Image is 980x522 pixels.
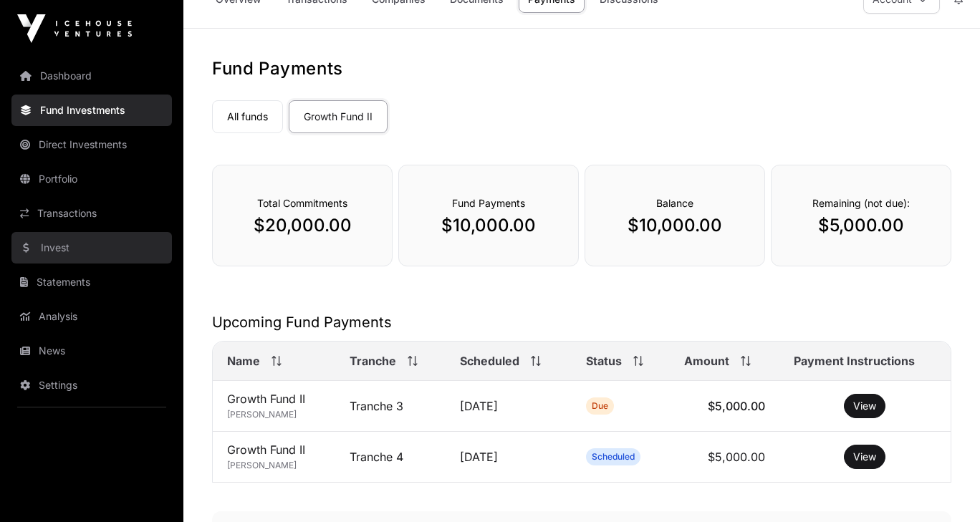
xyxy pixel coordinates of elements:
td: Growth Fund II [213,381,335,432]
a: Dashboard [11,60,172,92]
a: Settings [11,369,172,401]
a: Portfolio [11,163,172,195]
button: View [844,445,885,469]
span: Scheduled [592,451,635,463]
p: $20,000.00 [241,214,363,237]
span: [PERSON_NAME] [227,460,297,470]
span: $5,000.00 [708,399,765,413]
span: Amount [684,352,729,369]
span: Due [592,400,608,412]
a: Statements [11,266,172,298]
a: Fund Investments [11,95,172,126]
a: Direct Investments [11,129,172,160]
a: Analysis [11,301,172,332]
a: Invest [11,232,172,264]
span: Payment Instructions [794,352,915,369]
span: [PERSON_NAME] [227,409,297,420]
span: Fund Payments [452,197,525,209]
td: Tranche 4 [335,432,446,483]
td: [DATE] [446,381,571,432]
img: Icehouse Ventures Logo [17,14,132,43]
button: View [844,394,885,418]
span: Remaining (not due): [812,197,910,209]
td: [DATE] [446,432,571,483]
span: $5,000.00 [708,450,765,464]
span: Balance [656,197,693,209]
a: News [11,335,172,367]
span: Scheduled [460,352,519,369]
p: $5,000.00 [800,214,922,237]
iframe: Chat Widget [908,453,980,522]
h1: Fund Payments [212,57,951,80]
a: Transactions [11,198,172,229]
p: $10,000.00 [614,214,736,237]
p: $10,000.00 [428,214,549,237]
td: Tranche 3 [335,381,446,432]
h2: Upcoming Fund Payments [212,312,951,332]
a: Growth Fund II [289,100,388,133]
a: All funds [212,100,283,133]
span: Status [586,352,622,369]
span: Name [227,352,260,369]
span: Total Commitments [257,197,347,209]
span: Tranche [350,352,396,369]
td: Growth Fund II [213,432,335,483]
